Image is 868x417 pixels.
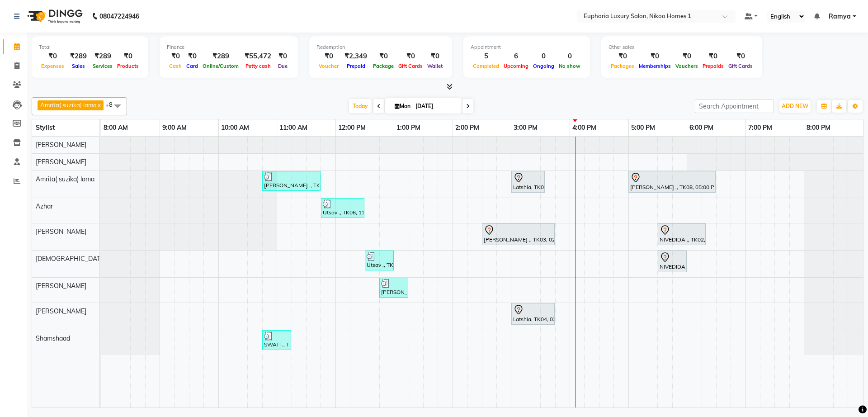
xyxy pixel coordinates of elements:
span: [PERSON_NAME] [36,141,86,149]
span: [PERSON_NAME] [36,158,86,166]
span: Card [184,63,200,69]
span: Products [115,63,141,69]
div: ₹289 [90,51,115,62]
span: [PERSON_NAME] [36,307,86,315]
div: 6 [501,51,531,62]
a: 7:00 PM [746,121,774,134]
input: Search Appointment [695,99,774,113]
div: SWATI ., TK05, 10:45 AM-11:15 AM, EP-Advanced Kid Cut Girl (Below 8 Yrs) [263,332,290,349]
a: 3:00 PM [511,121,540,134]
div: ₹2,349 [341,51,371,62]
span: Shamshaad [36,334,70,342]
span: Voucher [316,63,341,69]
div: Latshia, TK04, 03:00 PM-03:45 PM, EL-Express Pedi [512,304,554,323]
a: 2:00 PM [453,121,481,134]
div: [PERSON_NAME] ., TK01, 10:45 AM-11:45 AM, EL-Eyebrows Threading,EL-Upperlip Threading,EL-Chin / N... [263,172,320,190]
span: Stylist [36,123,55,132]
span: Packages [609,63,637,69]
div: ₹0 [726,51,755,62]
div: Other sales [609,43,755,51]
span: Memberships [637,63,673,69]
div: NIVEDIDA ., TK02, 05:30 PM-06:00 PM, EL-Kid Cut (Below 8 Yrs) BOY [659,252,686,271]
div: ₹0 [425,51,445,62]
div: [PERSON_NAME] ., TK08, 05:00 PM-06:30 PM, EP-[PERSON_NAME] [629,172,715,191]
div: [PERSON_NAME] ., TK07, 12:45 PM-01:15 PM, EL-HAIR CUT (Senior Stylist) with hairwash MEN [380,279,407,296]
a: 6:00 PM [687,121,716,134]
div: ₹0 [184,51,200,62]
div: ₹55,472 [241,51,275,62]
a: 8:00 AM [101,121,130,134]
div: 0 [531,51,557,62]
b: 08047224946 [99,4,139,29]
a: 5:00 PM [629,121,657,134]
div: ₹0 [609,51,637,62]
div: Finance [167,43,291,51]
span: Vouchers [673,63,700,69]
span: Upcoming [501,63,531,69]
span: Expenses [39,63,66,69]
span: Wallet [425,63,445,69]
div: ₹0 [39,51,66,62]
span: Package [371,63,396,69]
span: Completed [471,63,501,69]
span: Services [90,63,115,69]
div: ₹0 [673,51,700,62]
a: 1:00 PM [394,121,423,134]
a: 10:00 AM [219,121,251,134]
div: ₹0 [637,51,673,62]
div: 5 [471,51,501,62]
span: Ongoing [531,63,557,69]
div: ₹289 [66,51,90,62]
div: Latshia, TK04, 03:00 PM-03:35 PM, EL-Express Mani [512,172,544,191]
div: Appointment [471,43,583,51]
div: ₹0 [371,51,396,62]
div: Utsav ., TK06, 11:45 AM-12:30 PM, EP-HAIR CUT (Creative Stylist) with hairwash MEN [322,199,363,217]
span: +8 [105,101,119,108]
span: Due [276,63,290,69]
div: Total [39,43,141,51]
div: Utsav ., TK06, 12:30 PM-01:00 PM, EP-[PERSON_NAME] Trim/Design MEN [366,252,393,269]
div: ₹0 [316,51,341,62]
div: ₹0 [700,51,726,62]
a: 9:00 AM [160,121,189,134]
span: Azhar [36,202,53,210]
span: Online/Custom [200,63,241,69]
span: [PERSON_NAME] [36,282,86,290]
span: [PERSON_NAME] [36,227,86,236]
span: Cash [167,63,184,69]
span: Amrita( suzika) lama [36,175,94,183]
span: ADD NEW [782,103,808,109]
a: 11:00 AM [277,121,310,134]
img: logo [23,4,85,29]
div: Redemption [316,43,445,51]
span: Ramya [829,12,851,21]
span: Today [349,99,372,113]
div: 0 [557,51,583,62]
span: No show [557,63,583,69]
a: x [97,101,101,109]
a: 4:00 PM [570,121,599,134]
a: 8:00 PM [804,121,833,134]
div: ₹289 [200,51,241,62]
div: ₹0 [115,51,141,62]
span: Amrita( suzika) lama [40,101,97,109]
span: Prepaids [700,63,726,69]
span: [DEMOGRAPHIC_DATA] [36,255,106,263]
span: Gift Cards [726,63,755,69]
div: NIVEDIDA ., TK02, 05:30 PM-06:20 PM, EP-Full Arms Cream Wax [659,225,705,244]
div: ₹0 [275,51,291,62]
span: Mon [392,103,413,109]
span: Gift Cards [396,63,425,69]
input: 2025-09-01 [413,100,458,113]
div: ₹0 [167,51,184,62]
div: ₹0 [396,51,425,62]
span: Sales [70,63,87,69]
span: Prepaid [344,63,368,69]
span: Petty cash [243,63,273,69]
a: 12:00 PM [336,121,368,134]
div: [PERSON_NAME] ., TK03, 02:30 PM-03:45 PM, EP-Flawless Beauty [483,225,554,244]
button: ADD NEW [779,100,811,113]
